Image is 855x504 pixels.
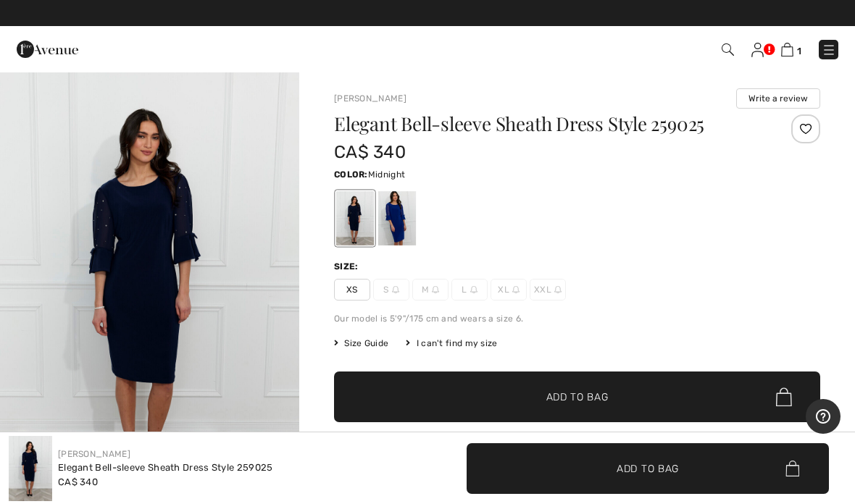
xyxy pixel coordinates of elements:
[512,286,520,293] img: ring-m.svg
[781,43,793,56] img: Shopping Bag
[334,93,406,104] a: [PERSON_NAME]
[722,43,734,56] img: Search
[334,169,368,180] span: Color:
[336,191,374,245] div: Midnight
[368,169,405,180] span: Midnight
[334,260,362,273] div: Size:
[554,286,562,293] img: ring-m.svg
[530,279,566,301] span: XXL
[785,461,799,476] img: Bag.svg
[17,35,78,64] img: 1ère Avenue
[797,46,801,56] span: 1
[58,461,273,475] div: Elegant Bell-sleeve Sheath Dress Style 259025
[334,279,370,301] span: XS
[412,279,449,301] span: M
[617,461,679,476] span: Add to Bag
[17,41,78,55] a: 1ère Avenue
[58,449,130,459] a: [PERSON_NAME]
[781,41,801,58] a: 1
[546,390,609,405] span: Add to Bag
[491,279,527,301] span: XL
[806,399,841,435] iframe: Opens a widget where you can find more information
[334,371,820,422] button: Add to Bag
[334,337,388,350] span: Size Guide
[736,88,820,109] button: Write a review
[776,387,792,406] img: Bag.svg
[470,286,477,293] img: ring-m.svg
[334,312,820,325] div: Our model is 5'9"/175 cm and wears a size 6.
[334,114,739,133] h1: Elegant Bell-sleeve Sheath Dress Style 259025
[378,191,416,245] div: Imperial Blue
[392,286,399,293] img: ring-m.svg
[406,337,497,350] div: I can't find my size
[451,279,488,301] span: L
[334,142,406,162] span: CA$ 340
[58,476,98,487] span: CA$ 340
[751,43,764,57] img: My Info
[822,43,836,57] img: Menu
[467,443,829,494] button: Add to Bag
[373,279,409,301] span: S
[9,436,52,501] img: Elegant Bell-Sleeve Sheath Dress Style 259025
[432,286,439,293] img: ring-m.svg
